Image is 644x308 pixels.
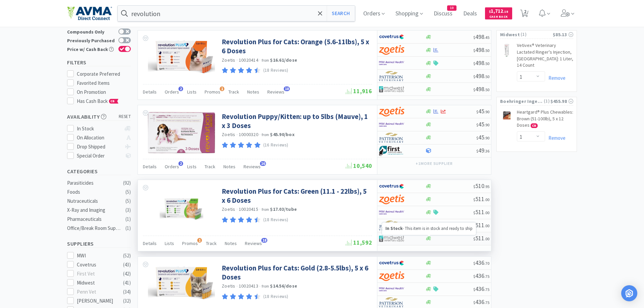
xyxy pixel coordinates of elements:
[379,284,404,294] img: f6b2451649754179b5b4e0c70c3f7cb0_2.png
[476,122,478,127] span: $
[262,58,269,63] span: from
[484,300,489,305] span: . 75
[484,122,489,127] span: . 90
[473,274,475,279] span: $
[222,112,370,130] a: Revolution Puppy/Kitten: up to 5lbs (Mauve), 1 x 3 Doses
[259,57,261,63] span: ·
[473,197,475,202] span: $
[476,109,478,114] span: $
[379,58,404,68] img: f6b2451649754179b5b4e0c70c3f7cb0_2.png
[187,89,197,95] span: Lists
[259,132,261,138] span: ·
[461,11,480,17] a: Deals
[484,236,489,241] span: . 00
[484,148,489,153] span: . 36
[517,109,573,131] a: Heartgard® Plus Chewables: Brown (51-100lb), 5 x 12 Doses CB
[550,98,573,105] div: $455.98
[476,135,478,140] span: $
[621,285,637,301] div: Open Intercom Messenger
[476,120,489,128] span: 45
[346,162,372,170] span: 10,540
[125,197,131,205] div: ( 5 )
[473,208,489,216] span: 511
[473,74,475,79] span: $
[236,57,238,63] span: ·
[143,89,157,95] span: Details
[245,240,262,246] span: Reviews
[484,109,489,114] span: . 90
[484,274,489,279] span: . 75
[222,283,235,289] a: Zoetis
[473,300,475,305] span: $
[473,46,489,54] span: 498
[67,46,115,52] div: Price w/ Cash Back
[222,187,370,205] a: Revolution Plus for Cats: Green (11.1 - 22lbs), 5 x 6 Doses
[67,224,121,232] div: Office/Break Room Supplies
[517,42,573,71] a: Vetivex® Veterinary Lactated Ringer's Injection, [GEOGRAPHIC_DATA]: 1 Liter, 14 Count
[205,164,215,170] span: Track
[263,217,288,224] p: (18 Reviews)
[484,197,489,202] span: . 00
[222,37,370,56] a: Revolution Plus for Cats: Orange (5.6-11lbs), 5 x 6 Doses
[484,184,489,189] span: . 95
[77,297,118,305] div: [PERSON_NAME]
[485,4,512,22] a: $1,712.18Cash Back
[220,86,224,91] span: 1
[165,89,179,95] span: Orders
[67,113,131,121] h5: Availability
[236,206,238,212] span: ·
[379,207,404,218] img: f6b2451649754179b5b4e0c70c3f7cb0_2.png
[489,8,508,14] span: 1,712
[77,270,118,278] div: First Vet
[379,181,404,191] img: 77fca1acd8b6420a9015268ca798ef17_1.png
[259,283,261,289] span: ·
[77,143,121,151] div: Drop Shipped
[379,71,404,81] img: f5e969b455434c6296c6d81ef179fa71_3.png
[239,206,258,212] span: 10020415
[143,240,157,246] span: Details
[160,187,203,230] img: 3d51852fe5a34ceb9ad22f3130bcbb2b_283766.jpeg
[473,35,475,40] span: $
[379,271,404,281] img: a673e5ab4e5e497494167fe422e9a3ab.png
[473,72,489,80] span: 498
[222,206,235,212] a: Zoetis
[125,206,131,214] div: ( 3 )
[109,99,116,103] span: CB
[263,142,288,149] p: (16 Reviews)
[165,240,174,246] span: Lists
[267,89,284,95] span: Reviews
[123,179,131,187] div: ( 92 )
[346,239,372,246] span: 11,592
[263,67,288,74] p: (18 Reviews)
[379,221,404,231] img: f5e969b455434c6296c6d81ef179fa71_3.png
[379,45,404,55] img: a673e5ab4e5e497494167fe422e9a3ab.png
[476,133,489,141] span: 45
[239,131,258,137] span: 10000320
[385,226,473,232] p: - This item is in stock and ready to ship
[67,37,115,43] div: Previously Purchased
[484,135,489,140] span: . 90
[197,238,202,243] span: 1
[125,188,131,196] div: ( 5 )
[148,112,215,153] img: 3c1fdae2e22b428c9693990bf697e4eb_204222.jpeg
[123,288,131,296] div: ( 34 )
[473,236,475,241] span: $
[379,107,404,117] img: a673e5ab4e5e497494167fe422e9a3ab.png
[484,61,489,66] span: . 50
[77,252,118,260] div: MWI
[77,288,118,296] div: Penn Vet
[77,152,121,160] div: Special Order
[123,297,131,305] div: ( 32 )
[346,87,372,95] span: 11,916
[473,210,475,215] span: $
[77,134,121,142] div: On Allocation
[412,159,456,168] button: +1more supplier
[77,279,118,287] div: Midwest
[187,164,197,170] span: Lists
[270,283,297,289] strong: $14.56 / dose
[484,287,489,292] span: . 75
[67,59,131,66] h5: Filters
[206,240,217,246] span: Track
[123,261,131,269] div: ( 43 )
[503,9,508,14] span: . 18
